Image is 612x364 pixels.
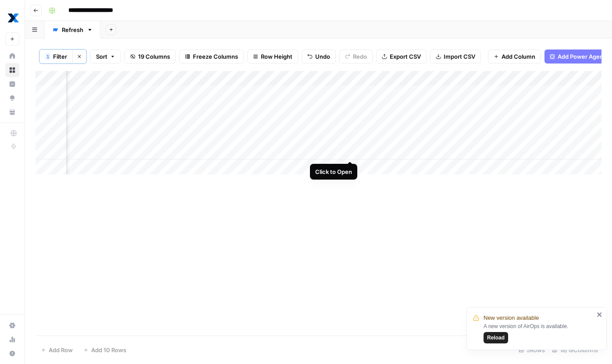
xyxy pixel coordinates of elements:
button: 1Filter [39,49,72,64]
span: Reload [487,334,505,342]
a: Browse [5,63,19,77]
span: Import CSV [444,52,475,61]
span: Add Column [502,52,535,61]
a: Home [5,49,19,63]
span: Filter [53,52,67,61]
span: Add 10 Rows [91,346,126,354]
button: Undo [302,49,336,64]
button: Export CSV [376,49,427,64]
span: Add Row [49,346,73,354]
span: Sort [96,52,107,61]
button: Freeze Columns [179,49,244,64]
a: Insights [5,77,19,91]
span: Freeze Columns [193,52,238,61]
span: New version available [484,314,539,322]
button: Sort [90,49,121,64]
button: close [597,311,603,318]
a: Opportunities [5,91,19,105]
span: Redo [353,52,367,61]
button: Row Height [247,49,298,64]
button: Add Row [36,343,78,357]
button: Redo [339,49,373,64]
div: 5 Rows [515,343,548,357]
span: Export CSV [390,52,421,61]
div: Click to Open [315,167,352,176]
span: 19 Columns [138,52,170,61]
div: 1 [45,53,50,60]
a: Settings [5,318,19,332]
button: 19 Columns [125,49,176,64]
button: Add 10 Rows [78,343,132,357]
a: Usage [5,332,19,346]
div: 18/19 Columns [548,343,601,357]
span: 1 [46,53,49,60]
span: Add Power Agent [558,52,605,61]
button: Help + Support [5,346,19,360]
div: Refresh [62,25,83,34]
a: Refresh [45,21,100,39]
span: Row Height [261,52,292,61]
div: A new version of AirOps is available. [484,322,594,343]
span: Undo [315,52,330,61]
button: Reload [484,332,508,343]
button: Import CSV [430,49,481,64]
button: Add Column [488,49,541,64]
img: MaintainX Logo [5,10,21,26]
button: Add Power Agent [544,49,611,64]
button: Workspace: MaintainX [5,7,19,29]
a: Your Data [5,105,19,119]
